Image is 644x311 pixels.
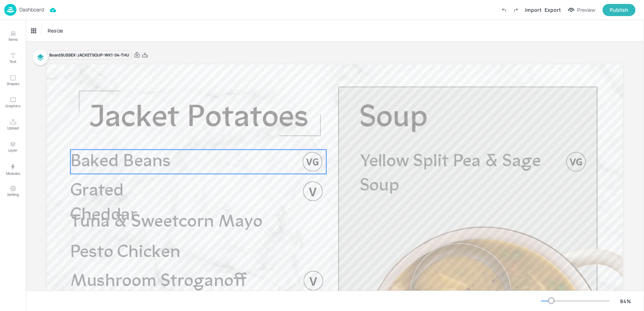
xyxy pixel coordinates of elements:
div: Board SUSSEX-JACKETSOUP-WK1-04-THU [47,50,132,60]
label: Undo (Ctrl + Z) [498,4,510,16]
span: Baked Beans [70,153,171,171]
span: Resize [46,27,64,34]
p: Dashboard [19,7,44,12]
label: Redo (Ctrl + Y) [510,4,522,16]
span: Yellow Split Pea & Sage Soup [360,153,541,195]
button: Publish [602,4,635,16]
span: Pesto Chicken [70,244,181,261]
span: Mushroom Stroganoff [70,273,247,290]
button: Preview [564,5,600,15]
span: Tuna & Sweetcorn Mayo [70,213,263,231]
img: logo-86c26b7e.jpg [4,4,16,16]
div: Import [525,6,542,14]
div: Export [545,6,561,14]
span: Grated Cheddar [70,182,137,224]
div: Publish [610,6,628,14]
div: Preview [577,6,595,14]
div: 84 % [617,297,634,305]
